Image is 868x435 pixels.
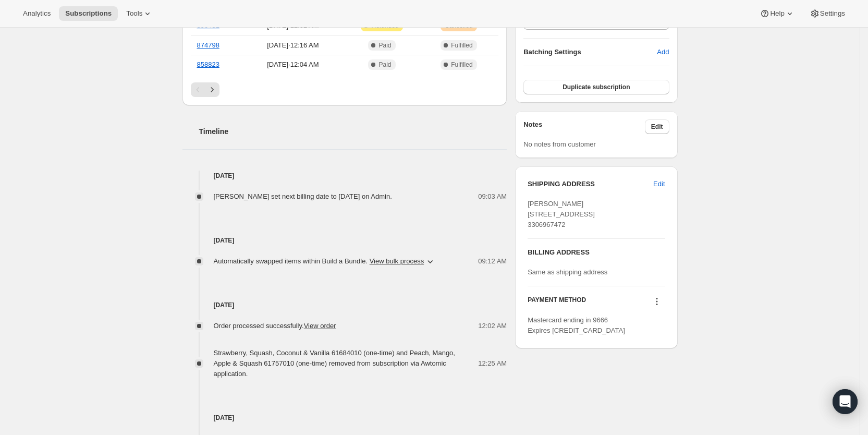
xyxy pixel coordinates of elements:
span: [DATE] · 12:16 AM [247,40,338,51]
span: No notes from customer [523,140,596,148]
button: Edit [645,119,669,134]
span: Paid [378,41,391,50]
h2: Timeline [199,126,507,137]
h3: Notes [523,119,645,134]
h4: [DATE] [182,300,507,310]
span: [DATE] · 12:04 AM [247,59,338,70]
button: Subscriptions [59,6,118,21]
span: Help [770,9,784,18]
nav: Pagination [191,82,499,97]
span: Mastercard ending in 9666 Expires [CREDIT_CARD_DATA] [528,316,625,334]
button: Help [753,6,801,21]
span: Subscriptions [65,9,112,18]
span: 09:12 AM [478,256,507,267]
span: [PERSON_NAME] [STREET_ADDRESS] 3306967472 [528,200,595,228]
span: Add [657,47,669,57]
span: Same as shipping address [528,268,607,276]
span: Fulfilled [451,41,472,50]
h4: [DATE] [182,235,507,246]
button: Add [651,44,675,61]
h4: [DATE] [182,413,507,423]
span: Edit [653,179,665,189]
button: Tools [120,6,159,21]
h4: [DATE] [182,171,507,181]
button: Next [205,82,219,97]
span: Automatically swapped items within Build a Bundle . [214,256,424,267]
span: Paid [378,61,391,69]
span: 12:25 AM [478,358,507,369]
button: Edit [647,176,671,192]
button: Duplicate subscription [523,80,669,94]
div: Open Intercom Messenger [833,389,858,414]
button: Settings [803,6,851,21]
span: Strawberry, Squash, Coconut & Vanilla 61684010 (one-time) and Peach, Mango, Apple & Squash 617570... [214,349,455,378]
span: Edit [651,123,663,131]
h6: Batching Settings [523,47,657,57]
span: Duplicate subscription [563,83,630,91]
span: 09:03 AM [478,191,507,202]
span: 12:02 AM [478,321,507,331]
span: Analytics [23,9,51,18]
span: Order processed successfully. [214,322,336,330]
button: Analytics [17,6,57,21]
button: Automatically swapped items within Build a Bundle. View bulk process [207,253,442,270]
button: View bulk process [370,257,424,265]
a: View order [304,322,336,330]
span: [PERSON_NAME] set next billing date to [DATE] on Admin. [214,192,392,200]
a: 874798 [197,41,219,49]
span: Settings [820,9,845,18]
a: 858823 [197,61,219,68]
span: Tools [126,9,142,18]
h3: PAYMENT METHOD [528,296,586,310]
span: Fulfilled [451,61,472,69]
h3: BILLING ADDRESS [528,247,665,258]
h3: SHIPPING ADDRESS [528,179,653,189]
